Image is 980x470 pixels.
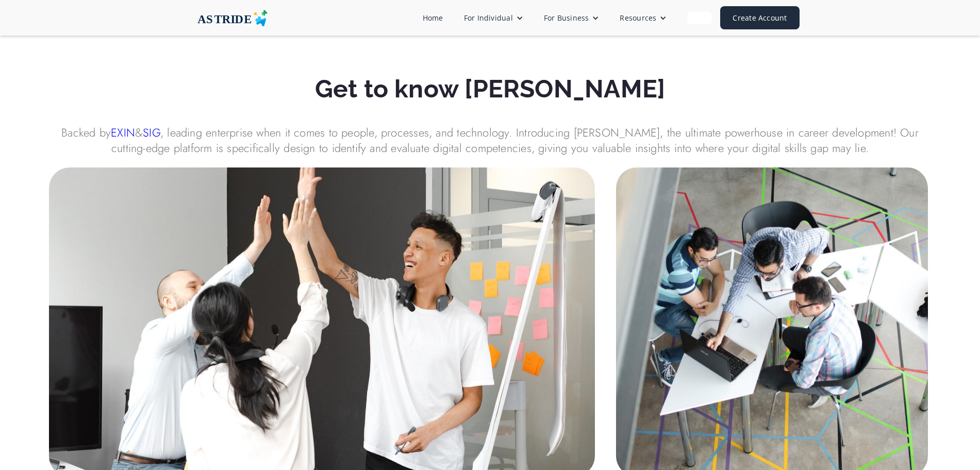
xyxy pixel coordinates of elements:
div: For Individual [464,12,513,23]
a: EXIN [111,124,135,141]
a: SIG [143,124,160,141]
a: Create Account [720,6,799,29]
h1: Get to know [PERSON_NAME] [315,49,666,104]
div: For Business [534,8,610,27]
div: Resources [609,8,677,27]
div: For Business [544,12,589,23]
div: For Individual [454,8,534,27]
a: Home [412,8,454,27]
div: Backed by & , leading enterprise when it comes to people, processes, and technology. Introducing ... [49,125,931,157]
div: Resources [620,12,656,23]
